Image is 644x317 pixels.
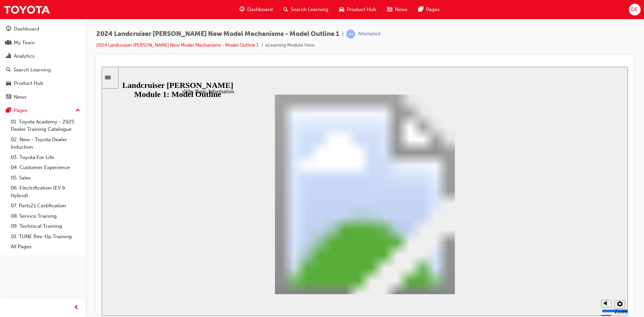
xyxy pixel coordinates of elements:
a: 05. Sales [8,173,83,183]
div: Analytics [14,52,35,60]
span: | [342,30,343,38]
div: Dashboard [14,25,39,33]
a: car-iconProduct Hub [334,3,382,16]
button: DE [629,4,641,15]
a: 08. Service Training [8,211,83,221]
button: Pages [3,104,83,117]
div: Search Learning [13,66,51,74]
span: chart-icon [6,53,11,59]
span: learningRecordVerb_ATTEMPT-icon [346,30,355,39]
a: pages-iconPages [413,3,445,16]
span: car-icon [339,5,344,14]
span: up-icon [75,106,80,115]
a: Search Learning [3,64,83,76]
a: Analytics [3,50,83,62]
span: news-icon [387,5,392,14]
label: Zoom to fit [513,242,526,260]
span: News [395,6,408,13]
a: All Pages [8,242,83,252]
span: guage-icon [239,5,245,14]
button: Settings [513,233,524,242]
a: 04. Customer Experience [8,162,83,173]
li: eLearning Module View [265,42,315,49]
a: 2024 Landcruiser [PERSON_NAME] New Model Mechanisms - Model Outline 1 [96,42,259,48]
input: volume [500,242,543,247]
span: Dashboard [247,6,273,13]
span: DE [631,6,638,13]
span: pages-icon [418,5,423,14]
a: 09. Technical Training [8,221,83,231]
span: Product Hub [347,6,376,13]
a: News [3,91,83,103]
span: pages-icon [6,108,11,114]
a: Dashboard [3,23,83,35]
a: news-iconNews [382,3,413,16]
span: Search Learning [291,6,328,13]
a: 10. TUNE Rev-Up Training [8,231,83,242]
a: My Team [3,37,83,49]
a: 06. Electrification (EV & Hybrid) [8,183,83,201]
span: Pages [426,6,440,13]
span: search-icon [6,67,11,73]
a: 07. Parts21 Certification [8,201,83,211]
a: Product Hub [3,77,83,90]
img: Trak [3,2,50,17]
div: Pages [14,107,28,114]
span: car-icon [6,81,11,87]
a: guage-iconDashboard [234,3,278,16]
a: 02. New - Toyota Dealer Induction [8,135,83,152]
div: Product Hub [14,80,43,87]
span: 2024 Landcruiser [PERSON_NAME] New Model Mechanisms - Model Outline 1 [96,30,339,38]
div: News [14,93,26,101]
a: 03. Toyota For Life [8,152,83,163]
a: search-iconSearch Learning [278,3,334,16]
span: people-icon [6,40,11,46]
span: prev-icon [74,304,79,312]
span: search-icon [283,5,288,14]
span: guage-icon [6,26,11,32]
div: My Team [14,39,35,47]
a: 01. Toyota Academy - 2025 Dealer Training Catalogue [8,117,83,135]
button: DashboardMy TeamAnalyticsSearch LearningProduct HubNews [3,21,83,104]
span: news-icon [6,94,11,100]
button: Mute (Ctrl+Alt+M) [499,233,510,241]
div: misc controls [496,227,523,249]
div: Attempted [358,31,380,37]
